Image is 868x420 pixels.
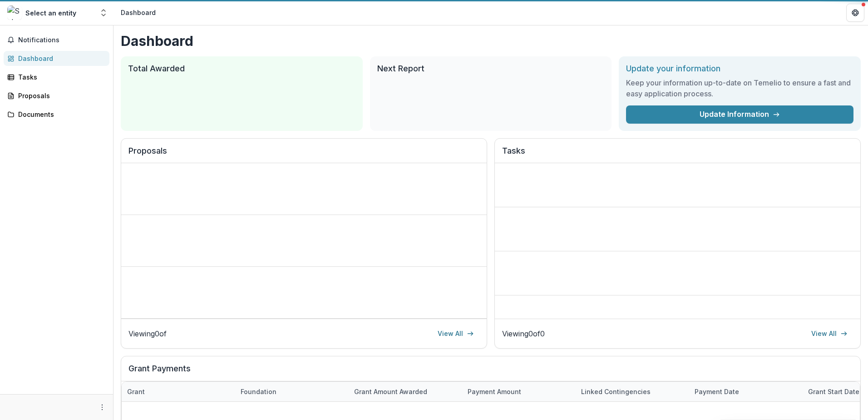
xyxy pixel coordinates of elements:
h1: Dashboard [121,33,861,49]
button: Get Help [846,4,864,22]
h2: Proposals [128,146,479,163]
p: Viewing 0 of [128,328,167,339]
h3: Keep your information up-to-date on Temelio to ensure a fast and easy application process. [626,77,853,99]
button: Open entity switcher [97,4,110,22]
button: More [97,402,108,413]
div: Tasks [18,72,102,82]
div: Select an entity [25,8,76,18]
p: Viewing 0 of 0 [502,328,545,339]
h2: Next Report [377,64,605,74]
a: Tasks [4,70,109,85]
div: Documents [18,110,102,119]
h2: Total Awarded [128,64,355,74]
a: View All [806,326,853,341]
a: Update Information [626,105,853,124]
button: Notifications [4,33,109,47]
div: Proposals [18,91,102,100]
a: View All [432,326,479,341]
img: Select an entity [7,5,22,20]
h2: Grant Payments [128,364,853,381]
h2: Tasks [502,146,853,163]
nav: breadcrumb [117,6,159,19]
a: Dashboard [4,51,109,66]
div: Dashboard [121,8,156,17]
h2: Update your information [626,64,853,74]
a: Documents [4,107,109,122]
span: Notifications [18,36,106,44]
a: Proposals [4,88,109,103]
div: Dashboard [18,54,102,63]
